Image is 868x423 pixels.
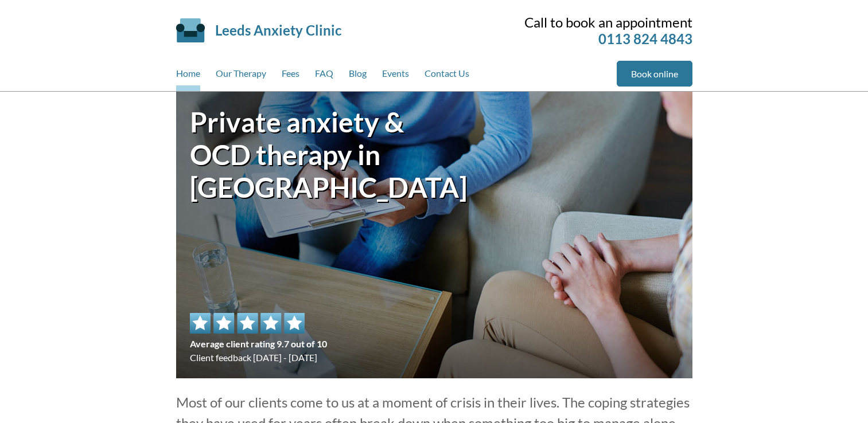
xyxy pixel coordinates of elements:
[382,61,409,91] a: Events
[215,22,341,38] a: Leeds Anxiety Clinic
[349,61,367,91] a: Blog
[190,313,305,334] img: 5 star rating
[282,61,299,91] a: Fees
[190,105,434,203] h1: Private anxiety & OCD therapy in [GEOGRAPHIC_DATA]
[190,313,327,365] div: Client feedback [DATE] - [DATE]
[598,30,692,47] a: 0113 824 4843
[617,61,692,87] a: Book online
[315,61,333,91] a: FAQ
[216,61,266,91] a: Our Therapy
[190,337,327,351] span: Average client rating 9.7 out of 10
[176,61,200,91] a: Home
[425,61,469,91] a: Contact Us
